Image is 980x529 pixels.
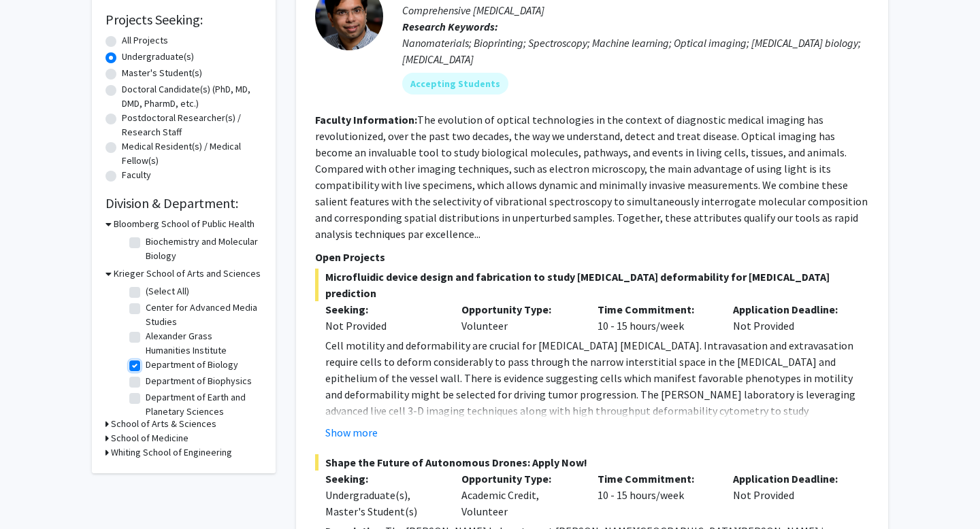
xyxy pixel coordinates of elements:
p: Seeking: [325,301,441,318]
label: Master's Student(s) [122,66,202,80]
p: Time Commitment: [598,301,713,318]
label: All Projects [122,33,168,48]
iframe: Chat [10,468,58,519]
div: Undergraduate(s), Master's Student(s) [325,487,441,519]
label: Department of Biophysics [146,374,252,388]
h3: School of Medicine [111,431,189,445]
span: Microfluidic device design and fabrication to study [MEDICAL_DATA] deformability for [MEDICAL_DAT... [315,269,869,301]
p: Opportunity Type: [461,301,577,318]
button: Show more [325,424,378,441]
label: (Select All) [146,284,189,298]
h2: Division & Department: [105,195,262,211]
div: 10 - 15 hours/week [587,301,723,334]
p: Seeking: [325,471,441,487]
label: Postdoctoral Researcher(s) / Research Staff [122,111,262,139]
fg-read-more: The evolution of optical technologies in the context of diagnostic medical imaging has revolution... [315,113,868,241]
div: Not Provided [723,471,859,519]
p: Opportunity Type: [461,471,577,487]
label: Department of Biology [146,358,238,372]
div: Nanomaterials; Bioprinting; Spectroscopy; Machine learning; Optical imaging; [MEDICAL_DATA] biolo... [402,35,869,67]
div: Volunteer [451,301,587,334]
label: Undergraduate(s) [122,50,194,64]
div: Not Provided [325,318,441,334]
label: Center for Advanced Media Studies [146,301,259,329]
b: Research Keywords: [402,20,498,33]
p: Time Commitment: [598,471,713,487]
h3: School of Arts & Sciences [111,417,216,431]
label: Department of Earth and Planetary Sciences [146,390,259,419]
label: Faculty [122,168,151,182]
h2: Projects Seeking: [105,12,262,28]
label: Biochemistry and Molecular Biology [146,235,259,263]
h3: Krieger School of Arts and Sciences [114,267,261,281]
label: Doctoral Candidate(s) (PhD, MD, DMD, PharmD, etc.) [122,82,262,111]
span: Shape the Future of Autonomous Drones: Apply Now! [315,454,869,471]
b: Faculty Information: [315,113,417,126]
mat-chip: Accepting Students [402,73,508,95]
h3: Bloomberg School of Public Health [114,217,255,231]
label: Alexander Grass Humanities Institute [146,329,259,358]
div: Academic Credit, Volunteer [451,471,587,519]
p: Open Projects [315,249,869,265]
p: Cell motility and deformability are crucial for [MEDICAL_DATA] [MEDICAL_DATA]. Intravasation and ... [325,337,869,435]
div: 10 - 15 hours/week [587,471,723,519]
label: Medical Resident(s) / Medical Fellow(s) [122,139,262,168]
h3: Whiting School of Engineering [111,445,232,460]
p: Application Deadline: [733,471,849,487]
div: Not Provided [723,301,859,334]
p: Application Deadline: [733,301,849,318]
